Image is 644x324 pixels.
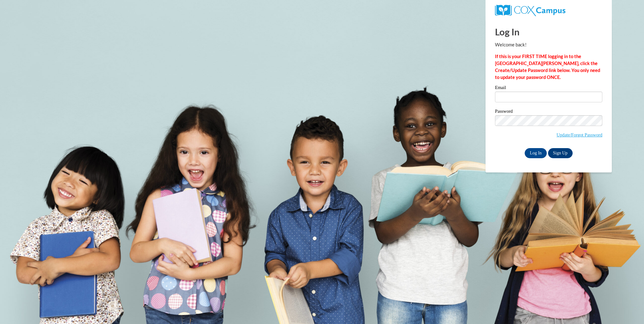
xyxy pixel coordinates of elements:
[495,25,602,38] h1: Log In
[495,85,602,92] label: Email
[495,41,602,48] p: Welcome back!
[495,7,565,13] a: COX Campus
[495,109,602,115] label: Password
[525,148,547,158] input: Log In
[548,148,573,158] a: Sign Up
[495,54,600,80] strong: If this is your FIRST TIME logging in to the [GEOGRAPHIC_DATA][PERSON_NAME], click the Create/Upd...
[495,5,565,16] img: COX Campus
[557,132,602,137] a: Update/Forgot Password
